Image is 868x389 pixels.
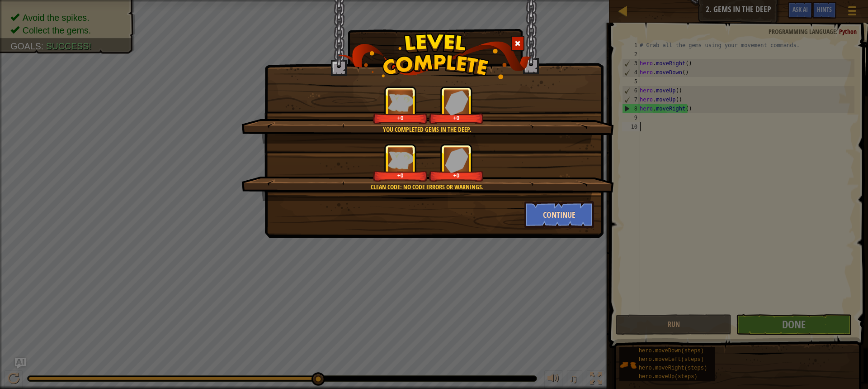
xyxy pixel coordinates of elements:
div: +0 [375,115,426,121]
button: Continue [524,201,594,228]
img: reward_icon_xp.png [388,94,413,111]
div: Clean code: no code errors or warnings. [284,182,570,192]
div: +0 [375,172,426,179]
img: reward_icon_xp.png [388,151,413,169]
div: +0 [431,172,482,179]
img: reward_icon_gems.png [445,148,468,173]
div: +0 [431,115,482,121]
img: reward_icon_gems.png [445,90,468,115]
div: You completed Gems in the Deep. [284,125,570,134]
img: level_complete.png [337,34,531,79]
